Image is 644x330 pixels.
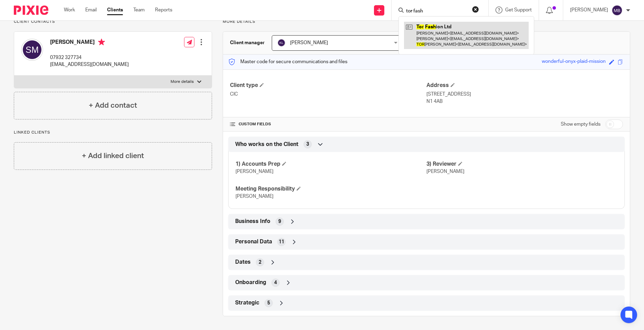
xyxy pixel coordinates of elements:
[426,82,623,89] h4: Address
[50,61,129,68] p: [EMAIL_ADDRESS][DOMAIN_NAME]
[223,19,630,25] p: More details
[98,39,105,46] i: Primary
[426,98,623,105] p: N1 4AB
[82,151,144,161] h4: + Add linked client
[472,6,479,13] button: Clear
[426,161,617,168] h4: 3) Reviewer
[14,19,212,25] p: Client contacts
[235,141,298,148] span: Who works on the Client
[155,7,172,13] a: Reports
[277,39,286,47] img: svg%3E
[50,39,129,47] h4: [PERSON_NAME]
[570,7,608,13] p: [PERSON_NAME]
[267,300,270,307] span: 5
[405,8,468,14] input: Search
[426,91,623,98] p: [STREET_ADDRESS]
[14,6,48,15] img: Pixie
[290,40,328,45] span: [PERSON_NAME]
[274,279,277,286] span: 4
[279,239,284,245] span: 11
[228,58,347,65] p: Master code for secure communications and files
[561,121,600,128] label: Show empty fields
[306,141,309,148] span: 3
[278,218,281,225] span: 9
[230,122,426,127] h4: CUSTOM FIELDS
[235,299,259,307] span: Strategic
[171,79,194,85] p: More details
[235,259,251,266] span: Dates
[259,259,261,266] span: 2
[14,130,212,135] p: Linked clients
[426,169,464,174] span: [PERSON_NAME]
[50,54,129,61] p: 07932 327734
[236,161,426,168] h4: 1) Accounts Prep
[107,7,123,13] a: Clients
[230,82,426,89] h4: Client type
[236,194,273,199] span: [PERSON_NAME]
[89,100,137,111] h4: + Add contact
[230,39,265,46] h3: Client manager
[133,7,145,13] a: Team
[230,91,426,98] p: CIC
[505,8,532,12] span: Get Support
[236,185,426,193] h4: Meeting Responsibility
[236,169,273,174] span: [PERSON_NAME]
[21,39,43,61] img: svg%3E
[612,5,623,16] img: svg%3E
[64,7,75,13] a: Work
[235,238,272,245] span: Personal Data
[235,279,266,286] span: Onboarding
[542,58,606,66] div: wonderful-onyx-plaid-mission
[235,218,270,225] span: Business Info
[85,7,97,13] a: Email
